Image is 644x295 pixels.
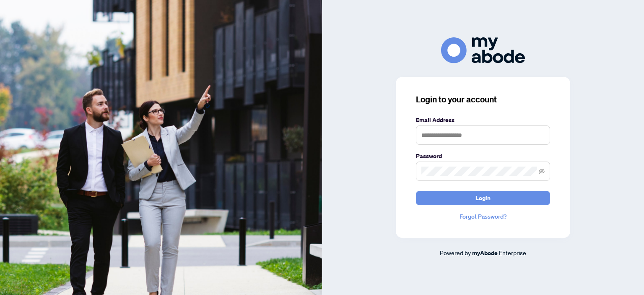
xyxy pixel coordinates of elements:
[416,212,550,221] a: Forgot Password?
[440,249,471,256] span: Powered by
[475,191,491,205] span: Login
[499,249,526,256] span: Enterprise
[416,115,550,125] label: Email Address
[441,37,525,63] img: ma-logo
[472,248,498,258] a: myAbode
[539,168,545,174] span: eye-invisible
[416,94,550,105] h3: Login to your account
[416,191,550,205] button: Login
[416,151,550,161] label: Password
